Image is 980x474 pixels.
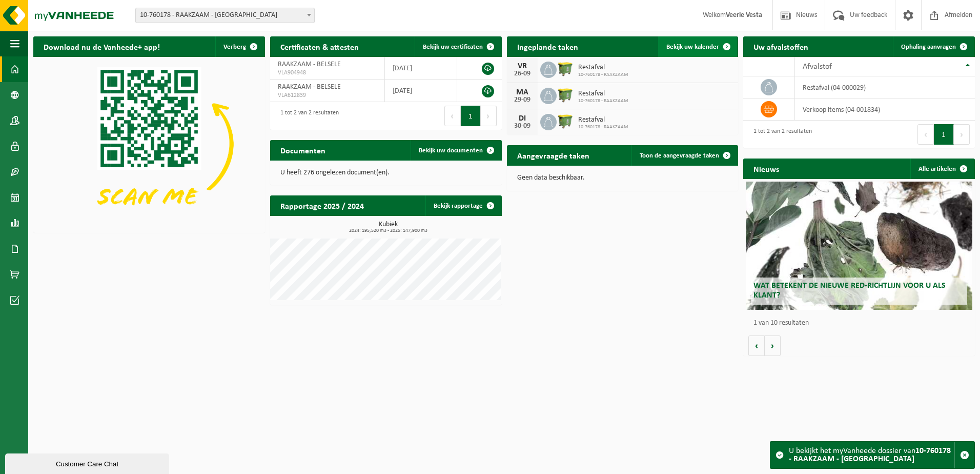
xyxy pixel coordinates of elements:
[481,106,497,126] button: Next
[557,60,574,77] img: WB-1100-HPE-GN-51
[640,152,719,159] span: Toon de aangevraagde taken
[278,69,377,77] span: VLA904948
[280,169,492,176] p: U heeft 276 ongelezen document(en).
[910,159,974,179] a: Alle artikelen
[270,195,374,215] h2: Rapportage 2025 / 2024
[578,64,628,72] span: Restafval
[578,124,628,130] span: 10-760178 - RAAKZAAM
[275,105,339,127] div: 1 tot 2 van 2 resultaten
[275,228,502,233] span: 2024: 195,520 m3 - 2025: 147,900 m3
[278,83,341,91] span: RAAKZAAM - BELSELE
[512,88,533,96] div: MA
[748,335,765,356] button: Vorige
[385,57,457,80] td: [DATE]
[746,182,973,310] a: Wat betekent de nieuwe RED-richtlijn voor u als klant?
[631,145,737,166] a: Toon de aangevraagde taken
[658,36,737,57] a: Bekijk uw kalender
[512,114,533,123] div: DI
[278,91,377,100] span: VLA612839
[578,98,628,104] span: 10-760178 - RAAKZAAM
[954,124,970,145] button: Next
[461,106,481,126] button: 1
[901,44,956,50] span: Ophaling aanvragen
[215,36,264,57] button: Verberg
[743,159,789,179] h2: Nieuws
[666,44,719,50] span: Bekijk uw kalender
[411,140,501,161] a: Bekijk uw documenten
[425,195,501,216] a: Bekijk rapportage
[934,124,954,145] button: 1
[512,70,533,77] div: 26-09
[5,451,171,474] iframe: chat widget
[893,36,974,57] a: Ophaling aanvragen
[223,44,246,50] span: Verberg
[385,80,457,102] td: [DATE]
[789,442,954,468] div: U bekijkt het myVanheede dossier van
[748,123,812,146] div: 1 tot 2 van 2 resultaten
[507,36,588,56] h2: Ingeplande taken
[33,36,170,56] h2: Download nu de Vanheede+ app!
[517,174,728,182] p: Geen data beschikbaar.
[795,98,975,121] td: verkoop items (04-001834)
[753,320,970,327] p: 1 van 10 resultaten
[753,282,946,300] span: Wat betekent de nieuwe RED-richtlijn voor u als klant?
[789,447,951,463] strong: 10-760178 - RAAKZAAM - [GEOGRAPHIC_DATA]
[33,57,265,231] img: Download de VHEPlus App
[415,36,501,57] a: Bekijk uw certificaten
[135,8,315,23] span: 10-760178 - RAAKZAAM - BELSELE
[578,90,628,98] span: Restafval
[917,124,934,145] button: Previous
[507,145,600,165] h2: Aangevraagde taken
[419,147,483,154] span: Bekijk uw documenten
[578,72,628,78] span: 10-760178 - RAAKZAAM
[557,112,574,130] img: WB-1100-HPE-GN-51
[795,76,975,98] td: restafval (04-000029)
[803,63,832,71] span: Afvalstof
[444,106,461,126] button: Previous
[512,62,533,70] div: VR
[275,221,502,233] h3: Kubiek
[136,8,314,23] span: 10-760178 - RAAKZAAM - BELSELE
[270,140,336,160] h2: Documenten
[578,116,628,124] span: Restafval
[512,96,533,104] div: 29-09
[765,335,781,356] button: Volgende
[726,11,762,19] strong: Veerle Vesta
[423,44,483,50] span: Bekijk uw certificaten
[557,86,574,104] img: WB-1100-HPE-GN-51
[743,36,819,56] h2: Uw afvalstoffen
[512,123,533,130] div: 30-09
[278,61,341,68] span: RAAKZAAM - BELSELE
[270,36,369,56] h2: Certificaten & attesten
